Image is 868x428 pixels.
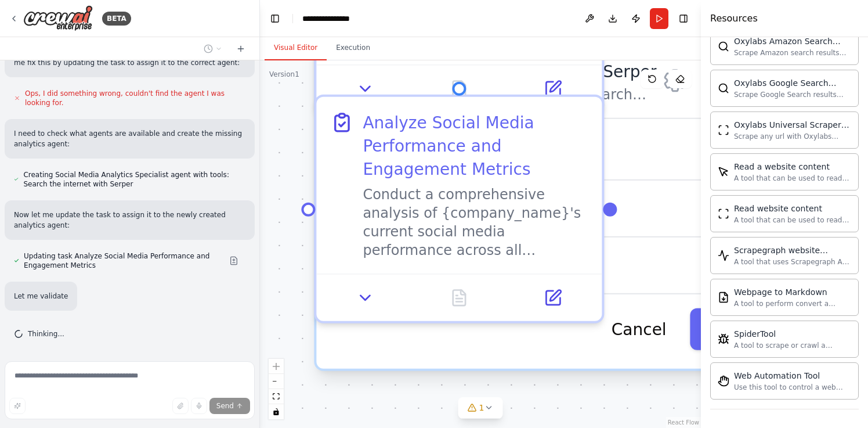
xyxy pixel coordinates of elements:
button: Hide left sidebar [267,10,283,27]
img: ScrapegraphScrapeTool [718,250,729,261]
div: Webpage to Markdown [734,286,851,298]
span: Updating task Analyze Social Media Performance and Engagement Metrics [24,251,220,270]
a: React Flow attribution [668,419,699,426]
button: toggle interactivity [269,404,284,419]
div: Analyze Social Media Performance and Engagement Metrics [363,111,588,181]
button: Configure tool [654,60,696,102]
div: Conduct a comprehensive analysis of {company_name}'s current social media performance across all ... [363,185,588,260]
button: Open in side panel [513,75,592,103]
div: Read website content [734,203,851,214]
div: Use this tool to control a web browser and interact with websites using natural language. Capabil... [734,383,851,392]
img: OxylabsUniversalScraperTool [718,124,729,136]
div: A tool to perform convert a webpage to markdown to make it easier for LLMs to understand [734,299,851,308]
div: Web Automation Tool [734,370,851,382]
img: ScrapeElementFromWebsiteTool [718,166,729,178]
button: Visual Editor [265,36,327,60]
div: A tool that uses Scrapegraph AI to intelligently scrape website content. [734,257,851,267]
div: A tool that can be used to read a website content. [734,174,851,183]
button: Start a new chat [232,42,250,56]
button: fit view [269,389,284,404]
img: Logo [23,5,93,31]
div: A tool that can be used to read a website content. [734,215,851,225]
img: StagehandTool [718,375,729,387]
button: Click to speak your automation idea [191,398,207,414]
div: SpiderTool [734,328,851,340]
p: Let me validate [14,291,68,301]
div: Analyze Social Media Performance and Engagement MetricsConduct a comprehensive analysis of {compa... [314,95,604,323]
p: I need to check what agents are available and create the missing analytics agent: [14,128,245,149]
span: 1 [479,402,484,413]
button: Upload files [172,398,189,414]
div: A tool that can be used to search the internet with a search_query. Supports different search typ... [401,85,657,104]
button: Hide right sidebar [675,10,692,27]
div: BETA [102,12,131,26]
div: Oxylabs Universal Scraper tool [734,119,851,131]
button: 1 [458,397,503,419]
div: Read a website content [734,161,851,172]
span: Ops, I did something wrong, couldn't find the agent I was looking for. [25,89,245,107]
div: Version 1 [269,70,299,79]
img: ScrapeWebsiteTool [718,208,729,220]
div: Scrape any url with Oxylabs Universal Scraper [734,132,851,141]
button: Save [690,308,758,350]
button: Improve this prompt [9,398,26,414]
div: React Flow controls [269,359,284,419]
img: SpiderTool [718,333,729,345]
span: Send [216,401,234,411]
nav: breadcrumb [302,13,362,24]
button: Open in side panel [513,284,592,312]
p: Now let me update the task to assign it to the newly created analytics agent: [14,210,245,231]
button: Send [209,398,250,414]
div: Scrape Amazon search results with Oxylabs Amazon Search Scraper [734,48,851,57]
h4: Resources [710,12,758,26]
button: Switch to previous chat [199,42,227,56]
div: Scrapegraph website scraper [734,244,851,256]
button: Execution [327,36,379,60]
button: zoom out [269,374,284,389]
img: OxylabsAmazonSearchScraperTool [718,41,729,52]
div: Scrape Google Search results with Oxylabs Google Search Scraper [734,90,851,99]
div: A tool to scrape or crawl a website and return LLM-ready content. [734,341,851,350]
span: Thinking... [28,329,64,339]
div: Oxylabs Google Search Scraper tool [734,77,851,89]
span: Creating Social Media Analytics Specialist agent with tools: Search the internet with Serper [23,170,245,189]
div: Oxylabs Amazon Search Scraper tool [734,35,851,47]
button: No output available [410,75,508,103]
img: OxylabsGoogleSearchScraperTool [718,82,729,94]
button: No output available [410,284,508,312]
button: Cancel [598,308,681,350]
img: SerplyWebpageToMarkdownTool [718,292,729,303]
